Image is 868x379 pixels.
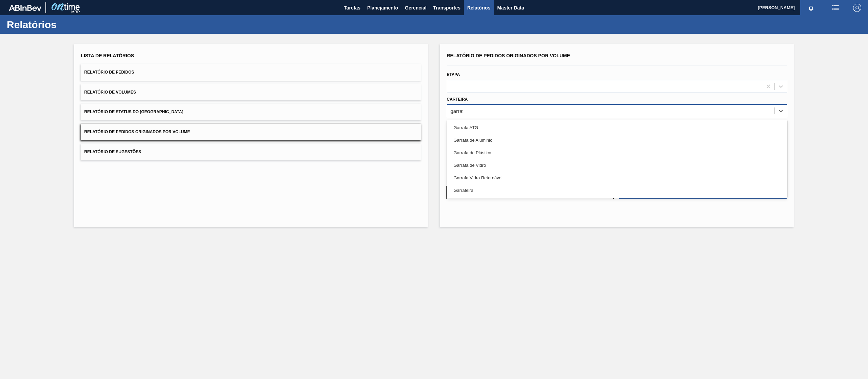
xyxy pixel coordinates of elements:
[447,159,787,172] div: Garrafa de Vidro
[447,172,787,184] div: Garrafa Vidro Retornável
[497,4,524,12] span: Master Data
[853,4,861,12] img: Logout
[367,4,398,12] span: Planejamento
[84,90,136,95] span: Relatório de Volumes
[831,4,840,12] img: userActions
[84,149,141,154] span: Relatório de Sugestões
[84,109,183,114] span: Relatório de Status do [GEOGRAPHIC_DATA]
[81,144,421,160] button: Relatório de Sugestões
[447,134,787,146] div: Garrafa de Aluminio
[447,146,787,159] div: Garrafa de Plástico
[467,4,490,12] span: Relatórios
[84,70,134,75] span: Relatório de Pedidos
[81,53,134,58] span: Lista de Relatórios
[447,53,570,58] span: Relatório de Pedidos Originados por Volume
[433,4,460,12] span: Transportes
[9,5,41,11] img: TNhmsLtSVTkK8tSr43FrP2fwEKptu5GPRR3wAAAABJRU5ErkJggg==
[800,3,822,13] button: Notificações
[344,4,360,12] span: Tarefas
[447,121,787,134] div: Garrafa ATG
[81,104,421,120] button: Relatório de Status do [GEOGRAPHIC_DATA]
[447,184,787,197] div: Garrafeira
[7,21,127,28] h1: Relatórios
[81,124,421,140] button: Relatório de Pedidos Originados por Volume
[81,84,421,101] button: Relatório de Volumes
[447,72,460,77] label: Etapa
[405,4,427,12] span: Gerencial
[84,129,190,134] span: Relatório de Pedidos Originados por Volume
[446,186,614,199] button: Limpar
[447,97,468,102] label: Carteira
[81,64,421,81] button: Relatório de Pedidos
